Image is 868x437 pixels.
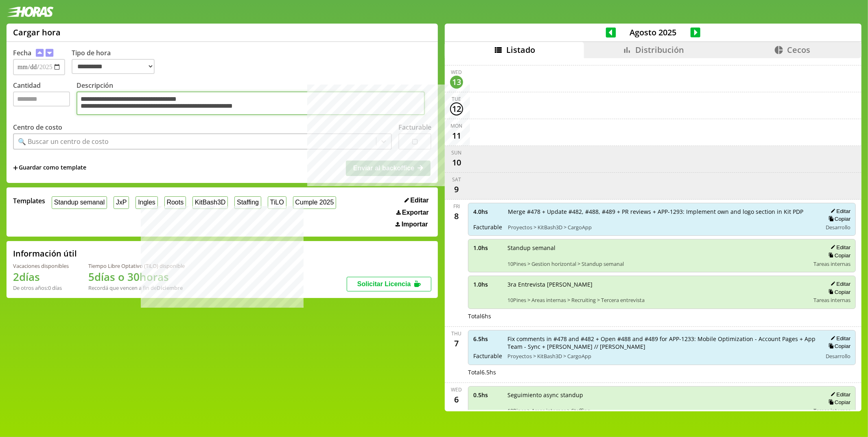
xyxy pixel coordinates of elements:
[18,137,109,146] div: 🔍 Buscar un centro de costo
[88,284,185,291] div: Recordá que vencen a fin de
[507,244,808,252] span: Standup semanal
[394,209,431,217] button: Exportar
[813,296,851,304] span: Tareas internas
[88,270,185,284] h1: 5 días o 30 horas
[402,209,429,216] span: Exportar
[450,210,463,223] div: 8
[13,123,62,132] label: Centro de costo
[402,196,431,204] button: Editar
[507,391,808,399] span: Seguimiento async standup
[450,393,463,406] div: 6
[164,196,186,209] button: Roots
[826,252,851,259] button: Copiar
[347,277,431,291] button: Solicitar Licencia
[828,335,851,342] button: Editar
[157,284,183,291] b: Diciembre
[13,163,18,172] span: +
[13,48,31,57] label: Fecha
[787,44,810,55] span: Cecos
[192,196,228,209] button: KitBash3D
[507,280,808,288] span: 3ra Entrevista [PERSON_NAME]
[506,44,535,55] span: Listado
[72,48,161,75] label: Tipo de hora
[450,102,463,115] div: 12
[473,352,502,360] span: Facturable
[452,96,461,102] div: Tue
[826,215,851,222] button: Copiar
[13,27,61,38] h1: Cargar hora
[88,262,185,270] div: Tiempo Libre Optativo (TiLO) disponible
[828,244,851,251] button: Editar
[445,58,861,410] div: scrollable content
[293,196,337,209] button: Cumple 2025
[635,44,684,55] span: Distribución
[473,335,502,343] span: 6.5 hs
[453,203,460,210] div: Fri
[13,163,86,172] span: +Guardar como template
[7,7,54,17] img: logotipo
[828,280,851,287] button: Editar
[507,407,808,414] span: 10Pines > Areas internas > Staffing
[508,208,816,215] span: Merge #478 + Update #482, #488, #489 + PR reviews + APP-1293: Implement own and logo section in K...
[52,196,107,209] button: Standup semanal
[357,280,411,287] span: Solicitar Licencia
[410,197,429,204] span: Editar
[114,196,129,209] button: JxP
[136,196,157,209] button: Ingles
[450,337,463,350] div: 7
[813,260,851,267] span: Tareas internas
[507,352,816,360] span: Proyectos > KitBash3D > CargoApp
[451,69,462,76] div: Wed
[452,176,461,183] div: Sat
[13,262,69,270] div: Vacaciones disponibles
[77,91,425,115] textarea: Descripción
[826,343,851,350] button: Copiar
[398,123,431,132] label: Facturable
[77,81,431,117] label: Descripción
[13,248,77,259] h2: Información útil
[402,221,428,228] span: Importar
[473,391,502,399] span: 0.5 hs
[813,407,851,414] span: Tareas internas
[828,208,851,215] button: Editar
[450,183,463,196] div: 9
[826,352,851,360] span: Desarrollo
[72,59,155,74] select: Tipo de hora
[451,122,463,129] div: Mon
[826,399,851,406] button: Copiar
[452,330,462,337] div: Thu
[450,129,463,142] div: 11
[451,386,462,393] div: Wed
[13,196,45,205] span: Templates
[507,296,808,304] span: 10Pines > Areas internas > Recruiting > Tercera entrevista
[507,335,816,350] span: Fix comments in #478 and #482 + Open #488 and #489 for APP-1233: Mobile Optimization - Account Pa...
[616,27,691,38] span: Agosto 2025
[13,270,69,284] h1: 2 días
[13,284,69,291] div: De otros años: 0 días
[234,196,261,209] button: Staffing
[473,223,502,231] span: Facturable
[450,156,463,169] div: 10
[507,260,808,267] span: 10Pines > Gestion horizontal > Standup semanal
[13,81,77,117] label: Cantidad
[826,224,851,231] span: Desarrollo
[828,391,851,398] button: Editar
[473,244,502,252] span: 1.0 hs
[13,91,70,107] input: Cantidad
[468,312,856,320] div: Total 6 hs
[508,224,816,231] span: Proyectos > KitBash3D > CargoApp
[268,196,286,209] button: TiLO
[826,289,851,296] button: Copiar
[473,208,502,215] span: 4.0 hs
[473,280,502,288] span: 1.0 hs
[452,149,462,156] div: Sun
[468,368,856,376] div: Total 6.5 hs
[450,76,463,89] div: 13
